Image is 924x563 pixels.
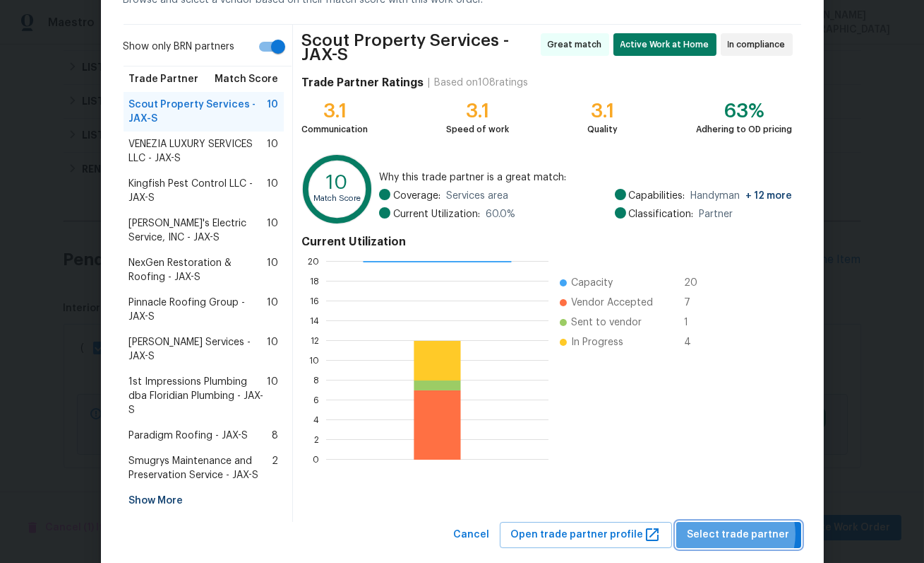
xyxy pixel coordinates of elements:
h4: Current Utilization [301,235,792,249]
text: 18 [310,277,319,286]
div: | [424,76,434,90]
span: 10 [267,137,278,166]
div: 3.1 [446,104,509,118]
div: 3.1 [301,104,368,118]
div: Based on 108 ratings [434,76,528,90]
span: In compliance [728,37,791,52]
span: Kingfish Pest Control LLC - JAX-S [129,177,268,205]
span: NexGen Restoration & Roofing - JAX-S [129,256,268,284]
div: Speed of work [446,122,509,137]
span: 10 [267,375,278,417]
div: Quality [587,122,618,137]
span: Coverage: [393,189,440,203]
span: Open trade partner profile [511,526,661,544]
span: 4 [684,335,707,349]
span: Scout Property Services - JAX-S [301,33,536,62]
span: Trade Partner [129,72,199,86]
text: 16 [310,297,319,306]
span: Active Work at Home [620,37,715,52]
span: 20 [684,276,707,290]
span: Current Utilization: [393,207,480,221]
span: 8 [272,429,278,443]
button: Open trade partner profile [500,522,672,548]
span: 60.0 % [486,207,515,221]
span: [PERSON_NAME]'s Electric Service, INC - JAX-S [129,216,268,245]
span: [PERSON_NAME] Services - JAX-S [129,335,268,364]
div: 63% [697,104,793,118]
h4: Trade Partner Ratings [301,76,424,90]
span: 10 [267,216,278,245]
span: Show only BRN partners [124,40,235,54]
text: 0 [313,455,319,464]
div: 3.1 [587,104,618,118]
span: Partner [700,207,733,221]
span: 10 [267,98,278,126]
span: Select trade partner [688,526,790,544]
span: 10 [267,256,278,284]
span: Classification: [629,207,694,221]
span: Cancel [454,526,490,544]
div: Communication [301,122,368,137]
div: Show More [124,488,284,513]
text: 8 [313,376,319,385]
span: Sent to vendor [571,315,642,330]
span: + 12 more [746,191,793,201]
span: 10 [267,177,278,205]
span: Handyman [691,189,793,203]
span: 10 [267,335,278,364]
span: Why this trade partner is a great match: [379,170,793,185]
text: 10 [309,356,319,365]
div: Adhering to OD pricing [697,122,793,137]
text: 14 [310,317,319,325]
span: 10 [267,296,278,324]
text: 10 [327,173,349,193]
span: Smugrys Maintenance and Preservation Service - JAX-S [129,454,272,482]
span: Scout Property Services - JAX-S [129,98,268,126]
text: 12 [311,337,319,345]
button: Select trade partner [676,522,801,548]
span: VENEZIA LUXURY SERVICES LLC - JAX-S [129,137,268,166]
text: 2 [314,436,319,444]
text: 4 [313,416,319,424]
text: Match Score [314,195,361,202]
span: 7 [684,296,707,310]
text: 20 [308,257,319,266]
span: Capabilities: [629,189,685,203]
span: Paradigm Roofing - JAX-S [129,429,248,443]
span: 1 [684,315,707,330]
span: Great match [548,37,608,52]
button: Cancel [448,522,496,548]
span: Services area [446,189,508,203]
span: In Progress [571,335,623,349]
span: 2 [272,454,278,482]
span: 1st Impressions Plumbing dba Floridian Plumbing - JAX-S [129,375,268,417]
span: Match Score [215,72,278,86]
text: 6 [313,396,319,405]
span: Capacity [571,276,613,290]
span: Vendor Accepted [571,296,653,310]
span: Pinnacle Roofing Group - JAX-S [129,296,268,324]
